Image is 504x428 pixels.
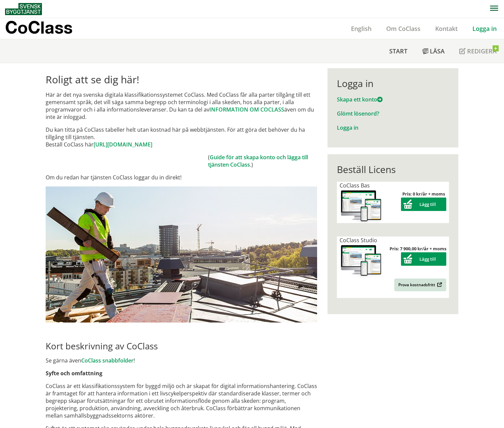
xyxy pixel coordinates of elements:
a: Skapa ett konto [337,96,383,103]
a: Lägg till [401,256,446,262]
a: Läsa [415,39,452,63]
img: coclass-license.jpg [340,244,383,278]
td: ( .) [208,154,317,168]
span: CoClass Studio [340,237,377,244]
span: Läsa [430,47,445,55]
span: CoClass Bas [340,182,370,189]
img: Outbound.png [436,282,442,287]
p: Här är det nya svenska digitala klassifikationssystemet CoClass. Med CoClass får alla parter till... [46,91,317,121]
button: Lägg till [401,252,446,266]
h1: Roligt att se dig här! [46,74,317,86]
a: English [344,25,379,33]
a: CoClass snabbfolder [81,357,134,364]
a: Lägg till [401,201,446,207]
p: Se gärna även ! [46,357,317,364]
a: Start [382,39,415,63]
a: Logga in [337,124,358,131]
h2: Kort beskrivning av CoClass [46,341,317,351]
a: CoClass [5,18,87,39]
p: CoClass är ett klassifikationssystem för byggd miljö och är skapat för digital informationshanter... [46,382,317,419]
strong: Pris: 0 kr/år + moms [402,191,445,197]
a: [URL][DOMAIN_NAME] [94,141,152,148]
a: Guide för att skapa konto och lägga till tjänsten CoClass [208,154,308,168]
span: Start [389,47,407,55]
p: Om du redan har tjänsten CoClass loggar du in direkt! [46,174,317,181]
img: Svensk Byggtjänst [5,3,42,15]
div: Beställ Licens [337,164,449,175]
a: Om CoClass [379,25,428,33]
img: coclass-license.jpg [340,189,383,223]
a: Logga in [465,25,504,33]
a: Glömt lösenord? [337,110,379,117]
img: login.jpg [46,186,317,323]
strong: Pris: 7 900,00 kr/år + moms [390,246,446,252]
p: CoClass [5,24,72,31]
button: Lägg till [401,198,446,211]
div: Logga in [337,78,449,89]
strong: Syfte och omfattning [46,370,102,377]
a: Prova kostnadsfritt [394,279,446,291]
a: Kontakt [428,25,465,33]
p: Du kan titta på CoClass tabeller helt utan kostnad här på webbtjänsten. För att göra det behöver ... [46,126,317,148]
a: INFORMATION OM COCLASS [209,106,284,113]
